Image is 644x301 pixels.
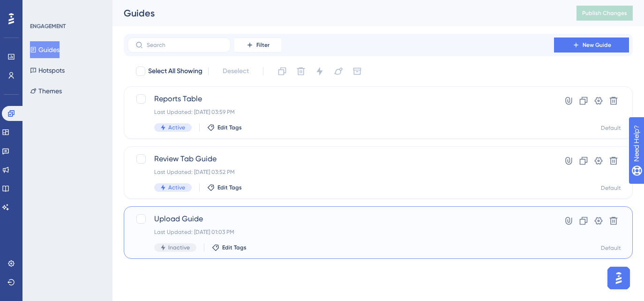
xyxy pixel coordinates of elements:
[212,244,247,251] button: Edit Tags
[583,41,611,49] span: New Guide
[147,42,223,48] input: Search
[148,66,202,77] span: Select All Showing
[605,264,633,292] iframe: UserGuiding AI Assistant Launcher
[30,62,65,79] button: Hotspots
[154,228,527,236] div: Last Updated: [DATE] 01:03 PM
[168,184,185,191] span: Active
[217,184,242,191] span: Edit Tags
[234,38,281,53] button: Filter
[554,38,629,53] button: New Guide
[207,124,242,131] button: Edit Tags
[582,9,627,17] span: Publish Changes
[124,7,553,20] div: Guides
[154,153,527,165] span: Review Tab Guide
[223,66,249,77] span: Deselect
[601,244,621,252] div: Default
[30,83,62,99] button: Themes
[207,184,242,191] button: Edit Tags
[217,124,242,131] span: Edit Tags
[154,93,527,105] span: Reports Table
[601,184,621,192] div: Default
[214,63,257,80] button: Deselect
[30,23,66,30] div: ENGAGEMENT
[154,108,527,116] div: Last Updated: [DATE] 03:59 PM
[168,124,185,131] span: Active
[154,168,527,176] div: Last Updated: [DATE] 03:52 PM
[22,2,59,14] span: Need Help?
[168,244,190,251] span: Inactive
[601,124,621,132] div: Default
[154,213,527,225] span: Upload Guide
[256,41,270,49] span: Filter
[577,6,633,21] button: Publish Changes
[30,41,60,58] button: Guides
[222,244,247,251] span: Edit Tags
